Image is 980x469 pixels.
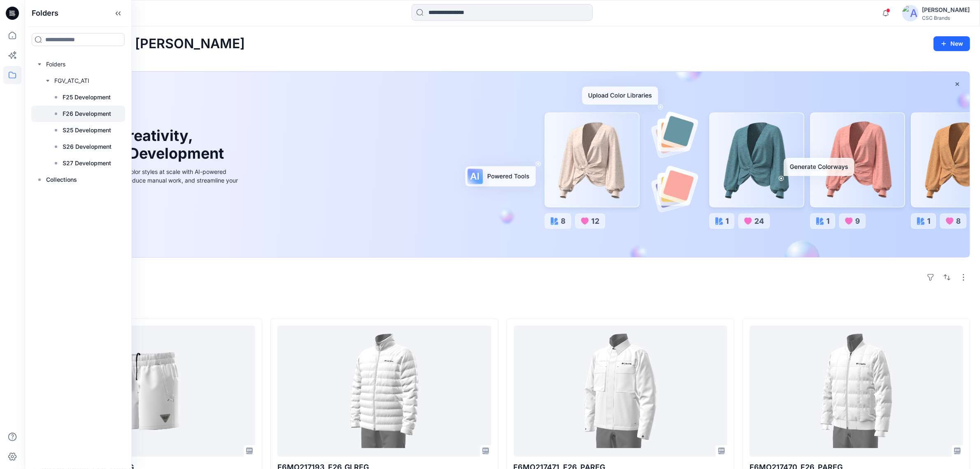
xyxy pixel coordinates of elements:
[55,127,228,162] h1: Unleash Creativity, Speed Up Development
[63,109,111,119] p: F26 Development
[902,5,919,21] img: avatar
[42,326,255,457] a: S6YS215906_F26_TDREG
[55,167,240,193] div: Explore ideas faster and recolor styles at scale with AI-powered tools that boost creativity, red...
[35,300,970,310] h4: Styles
[63,158,111,168] p: S27 Development
[35,36,245,52] h2: Welcome back, [PERSON_NAME]
[922,5,970,15] div: [PERSON_NAME]
[514,326,727,457] a: F6MO217471_F26_PAREG
[63,92,111,102] p: F25 Development
[63,142,112,152] p: S26 Development
[277,326,491,457] a: F6MO217193_F26_GLREG
[933,36,970,51] button: New
[63,125,111,135] p: S25 Development
[750,326,963,457] a: F6MO217470_F26_PAREG
[922,15,970,21] div: CSC Brands
[46,175,77,185] p: Collections
[55,203,240,220] a: Discover more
